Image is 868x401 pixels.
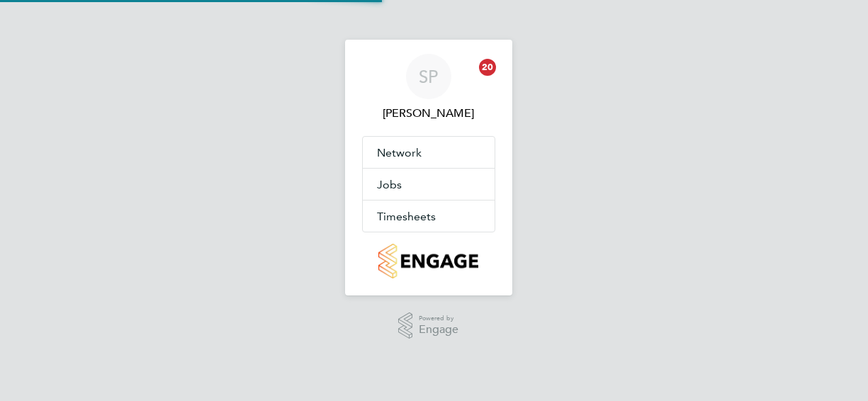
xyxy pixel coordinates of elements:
a: Powered byEngage [398,312,458,339]
span: Network [377,146,422,159]
button: Network [363,137,495,168]
span: SP [419,67,438,86]
a: Go to home page [362,244,495,278]
span: Jobs [377,178,402,191]
span: 20 [479,59,496,76]
a: 20 [461,54,490,99]
span: Timesheets [377,210,436,223]
span: Stephen Purdy [362,105,495,122]
span: Powered by [419,312,458,324]
a: SP[PERSON_NAME] [362,54,495,122]
button: Jobs [363,169,495,200]
nav: Main navigation [345,40,512,295]
span: Engage [419,324,458,336]
img: countryside-properties-logo-retina.png [378,244,478,278]
button: Timesheets [363,200,495,232]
